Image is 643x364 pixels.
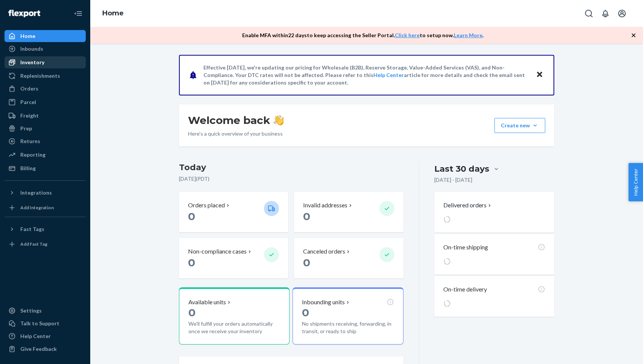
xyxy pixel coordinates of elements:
[8,10,40,17] img: Flexport logo
[434,176,472,184] p: [DATE] - [DATE]
[179,238,288,278] button: Non-compliance cases 0
[5,43,86,55] a: Inbounds
[20,165,36,172] div: Billing
[179,175,403,183] p: [DATE] ( PDT )
[203,64,529,86] p: Effective [DATE], we're updating our pricing for Wholesale (B2B), Reserve Storage, Value-Added Se...
[20,189,52,196] div: Integrations
[5,162,86,174] a: Billing
[5,305,86,317] a: Settings
[302,320,394,335] p: No shipments receiving, forwarding, in transit, or ready to ship
[5,343,86,355] button: Give Feedback
[454,32,482,38] a: Learn More
[188,306,196,319] span: 0
[5,202,86,214] a: Add Integration
[628,163,643,201] button: Help Center
[395,32,420,38] a: Click here
[5,135,86,147] a: Returns
[188,201,225,210] p: Orders placed
[294,192,403,232] button: Invalid addresses 0
[273,115,284,125] img: hand-wave emoji
[294,238,403,278] button: Canceled orders 0
[20,98,36,106] div: Parcel
[494,118,545,133] button: Create new
[302,306,309,319] span: 0
[20,45,43,53] div: Inbounds
[179,162,403,174] h3: Today
[20,72,60,80] div: Replenishments
[179,287,290,344] button: Available units0We'll fulfill your orders automatically once we receive your inventory
[303,247,345,256] p: Canceled orders
[535,69,544,80] button: Close
[443,201,493,210] button: Delivered orders
[5,149,86,161] a: Reporting
[5,83,86,95] a: Orders
[5,317,86,329] a: Talk to Support
[20,204,54,211] div: Add Integration
[188,247,247,256] p: Non-compliance cases
[188,256,195,269] span: 0
[598,6,613,21] button: Open notifications
[188,210,195,223] span: 0
[20,241,47,247] div: Add Fast Tag
[20,225,44,233] div: Fast Tags
[5,56,86,68] a: Inventory
[188,113,284,127] h1: Welcome back
[373,72,404,78] a: Help Center
[302,298,345,307] p: Inbounding units
[434,163,489,175] div: Last 30 days
[303,201,347,210] p: Invalid addresses
[5,70,86,82] a: Replenishments
[303,256,310,269] span: 0
[5,96,86,108] a: Parcel
[5,110,86,122] a: Freight
[443,243,488,252] p: On-time shipping
[20,332,51,340] div: Help Center
[5,187,86,199] button: Integrations
[20,345,57,353] div: Give Feedback
[5,30,86,42] a: Home
[20,32,35,40] div: Home
[71,6,86,21] button: Close Navigation
[242,32,484,39] p: Enable MFA within 22 days to keep accessing the Seller Portal. to setup now. .
[20,125,32,132] div: Prep
[443,285,487,294] p: On-time delivery
[581,6,596,21] button: Open Search Box
[20,137,40,145] div: Returns
[5,330,86,342] a: Help Center
[614,6,629,21] button: Open account menu
[102,9,124,17] a: Home
[5,238,86,250] a: Add Fast Tag
[20,307,42,314] div: Settings
[5,223,86,235] button: Fast Tags
[188,320,280,335] p: We'll fulfill your orders automatically once we receive your inventory
[293,287,403,344] button: Inbounding units0No shipments receiving, forwarding, in transit, or ready to ship
[179,192,288,232] button: Orders placed 0
[5,122,86,134] a: Prep
[188,298,226,307] p: Available units
[20,151,45,159] div: Reporting
[20,85,38,92] div: Orders
[20,59,44,66] div: Inventory
[188,130,284,137] p: Here’s a quick overview of your business
[303,210,310,223] span: 0
[96,3,130,24] ol: breadcrumbs
[20,112,39,119] div: Freight
[20,320,59,327] div: Talk to Support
